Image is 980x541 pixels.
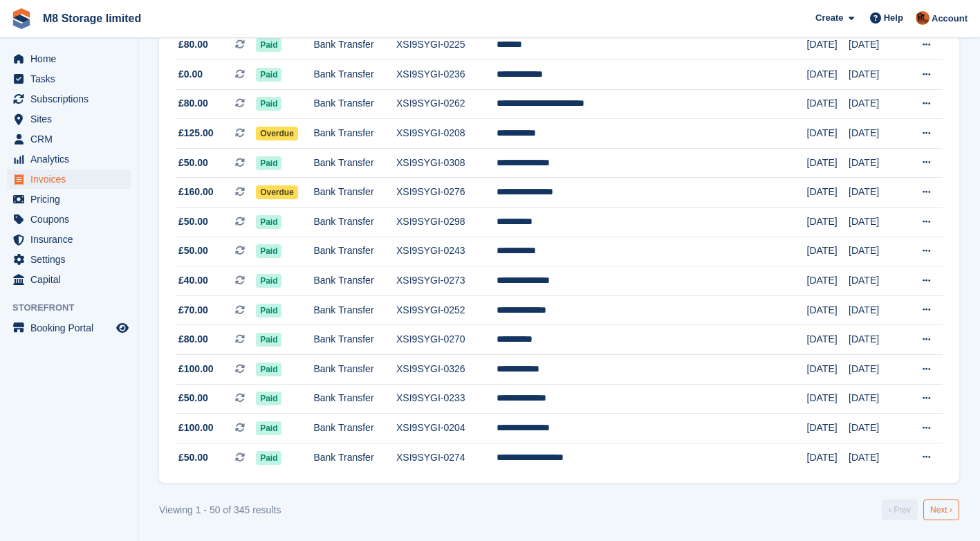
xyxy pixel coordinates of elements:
[178,450,208,465] span: £50.00
[807,384,849,414] td: [DATE]
[396,119,497,149] td: XSI9SYGI-0208
[882,499,918,520] a: Previous
[7,49,131,68] a: menu
[178,126,214,140] span: £125.00
[313,443,396,472] td: Bank Transfer
[396,89,497,119] td: XSI9SYGI-0262
[7,69,131,89] a: menu
[396,266,497,296] td: XSI9SYGI-0273
[396,148,497,178] td: XSI9SYGI-0308
[30,169,113,189] span: Invoices
[807,178,849,208] td: [DATE]
[7,190,131,209] a: menu
[256,392,281,405] span: Paid
[807,148,849,178] td: [DATE]
[256,363,281,376] span: Paid
[807,443,849,472] td: [DATE]
[30,49,113,68] span: Home
[256,333,281,347] span: Paid
[396,178,497,208] td: XSI9SYGI-0276
[37,7,147,30] a: M8 Storage limited
[932,12,968,26] span: Account
[849,89,903,119] td: [DATE]
[30,318,113,338] span: Booking Portal
[178,96,208,111] span: £80.00
[313,325,396,355] td: Bank Transfer
[396,208,497,237] td: XSI9SYGI-0298
[849,384,903,414] td: [DATE]
[313,119,396,149] td: Bank Transfer
[256,38,281,52] span: Paid
[30,89,113,109] span: Subscriptions
[178,362,214,376] span: £100.00
[256,304,281,318] span: Paid
[396,60,497,90] td: XSI9SYGI-0236
[396,414,497,443] td: XSI9SYGI-0204
[807,119,849,149] td: [DATE]
[7,318,131,338] a: menu
[313,384,396,414] td: Bank Transfer
[256,68,281,82] span: Paid
[30,190,113,209] span: Pricing
[313,178,396,208] td: Bank Transfer
[178,332,208,347] span: £80.00
[7,210,131,229] a: menu
[178,214,208,229] span: £50.00
[923,499,959,520] a: Next
[7,109,131,129] a: menu
[30,230,113,249] span: Insurance
[30,210,113,229] span: Coupons
[396,237,497,266] td: XSI9SYGI-0243
[879,499,962,520] nav: Pages
[178,37,208,52] span: £80.00
[159,503,281,517] div: Viewing 1 - 50 of 345 results
[7,250,131,269] a: menu
[849,148,903,178] td: [DATE]
[313,148,396,178] td: Bank Transfer
[178,185,214,199] span: £160.00
[7,89,131,109] a: menu
[849,443,903,472] td: [DATE]
[807,30,849,60] td: [DATE]
[396,30,497,60] td: XSI9SYGI-0225
[849,60,903,90] td: [DATE]
[396,295,497,325] td: XSI9SYGI-0252
[30,270,113,289] span: Capital
[30,69,113,89] span: Tasks
[849,295,903,325] td: [DATE]
[256,451,281,465] span: Paid
[256,244,281,258] span: Paid
[256,97,281,111] span: Paid
[849,414,903,443] td: [DATE]
[178,303,208,318] span: £70.00
[313,60,396,90] td: Bank Transfer
[884,11,903,25] span: Help
[178,421,214,435] span: £100.00
[849,119,903,149] td: [DATE]
[7,270,131,289] a: menu
[7,169,131,189] a: menu
[313,208,396,237] td: Bank Transfer
[30,129,113,149] span: CRM
[30,149,113,169] span: Analytics
[807,325,849,355] td: [DATE]
[313,237,396,266] td: Bank Transfer
[849,208,903,237] td: [DATE]
[807,89,849,119] td: [DATE]
[916,11,930,25] img: Andy McLafferty
[256,421,281,435] span: Paid
[256,215,281,229] span: Paid
[11,8,32,29] img: stora-icon-8386f47178a22dfd0bd8f6a31ec36ba5ce8667c1dd55bd0f319d3a0aa187defe.svg
[849,355,903,385] td: [DATE]
[7,129,131,149] a: menu
[313,30,396,60] td: Bank Transfer
[807,295,849,325] td: [DATE]
[396,355,497,385] td: XSI9SYGI-0326
[849,30,903,60] td: [DATE]
[807,208,849,237] td: [DATE]
[313,89,396,119] td: Bank Transfer
[7,230,131,249] a: menu
[396,384,497,414] td: XSI9SYGI-0233
[807,237,849,266] td: [DATE]
[30,109,113,129] span: Sites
